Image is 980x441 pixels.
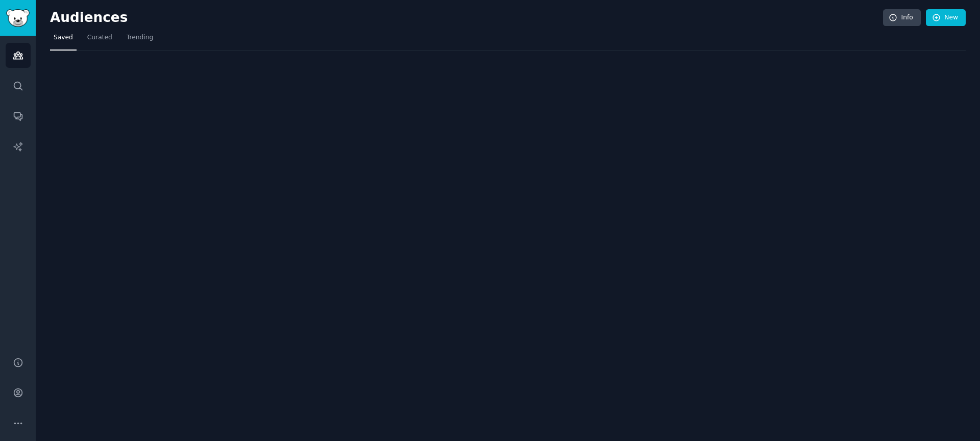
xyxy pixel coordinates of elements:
span: Trending [127,33,153,42]
a: New [926,9,966,27]
img: GummySearch logo [6,9,30,27]
h2: Audiences [50,10,883,26]
span: Saved [54,33,73,42]
a: Saved [50,30,77,51]
a: Info [883,9,921,27]
a: Trending [123,30,157,51]
a: Curated [84,30,116,51]
span: Curated [87,33,112,42]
